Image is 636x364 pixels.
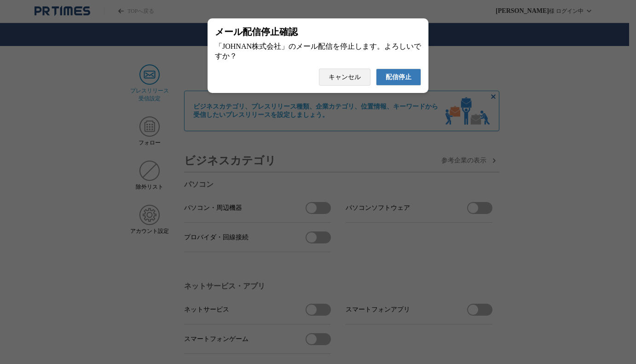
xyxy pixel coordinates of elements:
span: 配信停止 [386,73,411,81]
span: メール配信停止確認 [215,26,298,38]
span: キャンセル [329,73,361,81]
div: 「JOHNAN株式会社」のメール配信を停止します。よろしいですか？ [215,42,421,61]
button: キャンセル [319,69,370,86]
button: 配信停止 [376,69,421,86]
